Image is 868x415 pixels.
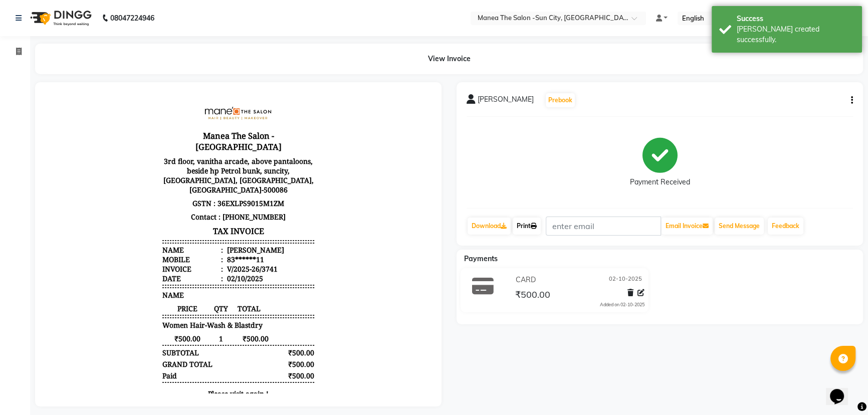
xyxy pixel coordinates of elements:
span: : [176,172,178,181]
a: Download [468,218,511,235]
span: Payments [464,254,498,263]
span: : [176,162,178,172]
div: Invoice [117,172,178,181]
span: NAME [117,198,139,207]
div: ₹500.00 [230,279,269,288]
img: file_1708500901973.png [155,8,231,34]
span: QTY [167,212,184,221]
b: 08047224946 [110,4,154,32]
span: [PERSON_NAME] [478,94,534,108]
div: SUBTOTAL [117,256,154,265]
span: ₹500.00 [117,242,167,251]
div: V/2025-26/3741 [180,172,233,181]
iframe: chat widget [826,375,858,405]
span: ₹500.00 [184,242,224,251]
div: Mobile [117,162,178,172]
h3: TAX INVOICE [117,131,269,146]
span: : [176,153,178,162]
img: logo [26,4,94,32]
div: 02/10/2025 [180,181,218,191]
div: Bill created successfully. [737,24,854,45]
span: PRICE [117,212,167,221]
div: Paid [117,279,132,288]
p: 3rd floor, vanitha arcade, above pantaloons, beside hp Petrol bunk, suncity, [GEOGRAPHIC_DATA], [... [117,62,269,104]
div: Success [737,14,854,24]
span: 1 [167,242,184,251]
h3: Manea The Salon -[GEOGRAPHIC_DATA] [117,36,269,62]
button: Email Invoice [662,218,713,235]
span: 02-10-2025 [609,275,642,285]
button: Prebook [546,93,575,107]
div: Date [117,181,178,191]
a: Print [513,218,541,235]
input: enter email [546,217,661,236]
span: Women Hair-Wash & Blastdry [117,228,218,238]
span: TOTAL [184,212,224,221]
div: Name [117,153,178,162]
div: ₹500.00 [230,256,269,265]
a: Feedback [768,218,803,235]
span: CARD [516,275,536,285]
div: View Invoice [35,44,863,74]
span: : [176,181,178,191]
div: GRAND TOTAL [117,267,167,277]
button: Send Message [715,218,764,235]
span: ₹500.00 [515,289,550,303]
p: Please visit again ! [117,297,269,306]
div: ₹500.00 [230,267,269,277]
p: GSTN : 36EXLPS9015M1ZM [117,104,269,118]
div: [PERSON_NAME] [180,153,239,162]
p: Contact : [PHONE_NUMBER] [117,118,269,131]
div: Payment Received [630,177,690,187]
div: Added on 02-10-2025 [600,301,644,308]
